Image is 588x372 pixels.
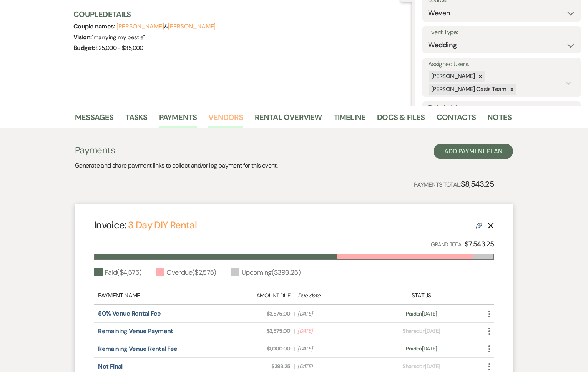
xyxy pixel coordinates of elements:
a: 3 Day DIY Rental [128,219,197,231]
a: Not Final [98,362,122,370]
span: | [294,310,294,318]
span: $393.25 [220,362,291,370]
span: & [116,23,216,30]
div: | [216,291,372,300]
span: Shared [402,327,419,334]
span: [DATE] [297,345,368,353]
span: $25,000 - $35,000 [95,44,143,52]
span: [DATE] [297,327,368,335]
a: Remaining Venue Payment [98,327,173,335]
div: Status [372,291,470,300]
a: Remaining Venue Rental Fee [98,345,177,353]
div: Payment Name [98,291,216,300]
div: Due date [298,291,369,300]
span: | [294,327,294,335]
span: " marrying my bestie " [92,33,145,41]
div: [PERSON_NAME] Oasis Team [429,84,508,95]
label: Event Type: [428,27,575,38]
span: | [294,362,294,370]
div: on [DATE] [372,345,470,353]
button: Add Payment Plan [434,144,513,159]
a: 50% Venue Rental Fee [98,309,161,317]
label: Task List(s): [428,102,575,113]
div: on [DATE] [372,327,470,335]
span: Budget: [73,44,95,52]
span: Couple names: [73,22,116,30]
div: Upcoming ( $393.25 ) [231,267,301,278]
span: $1,000.00 [220,345,291,353]
p: Grand Total: [431,239,494,250]
label: Assigned Users: [428,59,575,70]
a: Tasks [125,111,148,128]
span: [DATE] [297,362,368,370]
h4: Invoice: [94,218,197,232]
h3: Couple Details [73,9,404,20]
div: on [DATE] [372,362,470,370]
span: Paid [406,345,416,352]
span: Vision: [73,33,92,41]
span: $3,575.00 [220,310,291,318]
span: $2,575.00 [220,327,291,335]
span: Paid [406,310,416,317]
span: [DATE] [297,310,368,318]
strong: $7,543.25 [465,239,494,249]
span: | [294,345,294,353]
a: Rental Overview [255,111,322,128]
strong: $8,543.25 [461,179,494,189]
div: Overdue ( $2,575 ) [156,267,216,278]
a: Messages [75,111,114,128]
span: Shared [402,363,419,370]
h3: Payments [75,144,277,157]
div: Paid ( $4,575 ) [94,267,141,278]
a: Docs & Files [377,111,425,128]
button: [PERSON_NAME] [116,23,164,30]
div: [PERSON_NAME] [429,71,476,82]
div: on [DATE] [372,310,470,318]
p: Payments Total: [414,178,494,190]
a: Contacts [437,111,476,128]
a: Notes [487,111,512,128]
a: Vendors [208,111,243,128]
a: Timeline [334,111,366,128]
button: [PERSON_NAME] [168,23,216,30]
a: Payments [159,111,197,128]
p: Generate and share payment links to collect and/or log payment for this event. [75,161,277,171]
div: Amount Due [219,291,290,300]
